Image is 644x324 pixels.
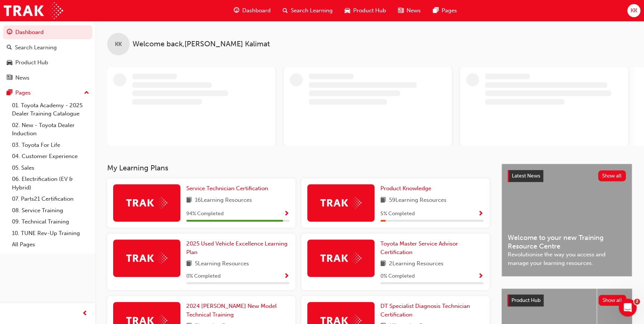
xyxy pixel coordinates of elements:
[7,29,12,36] span: guage-icon
[284,211,289,217] span: Show Progress
[9,151,92,162] a: 04. Customer Experience
[478,209,483,219] button: Show Progress
[598,170,626,181] button: Show all
[291,6,333,15] span: Search Learning
[433,6,438,15] span: pages-icon
[9,193,92,205] a: 07. Parts21 Certification
[15,43,57,52] div: Search Learning
[186,302,289,319] a: 2024 [PERSON_NAME] New Model Technical Training
[3,86,92,100] button: Pages
[507,294,626,306] a: Product HubShow all
[320,197,361,209] img: Trak
[380,196,386,205] span: book-icon
[126,197,167,209] img: Trak
[380,302,483,319] a: DT Specialist Diagnosis Technician Certification
[186,240,289,256] a: 2025 Used Vehicle Excellence Learning Plan
[339,3,392,18] a: car-iconProduct Hub
[9,216,92,228] a: 09. Technical Training
[512,173,540,179] span: Latest News
[508,234,626,250] span: Welcome to your new Training Resource Centre
[195,259,249,269] span: 5 Learning Resources
[598,295,626,306] button: Show all
[501,164,632,277] a: Latest NewsShow allWelcome to your new Training Resource CentreRevolutionise the way you access a...
[186,303,277,318] span: 2024 [PERSON_NAME] New Model Technical Training
[186,272,221,281] span: 0 % Completed
[115,40,122,49] span: KK
[380,272,415,281] span: 0 % Completed
[353,6,386,15] span: Product Hub
[9,239,92,250] a: All Pages
[126,252,167,264] img: Trak
[9,162,92,174] a: 05. Sales
[380,185,431,192] span: Product Knowledge
[9,120,92,139] a: 02. New - Toyota Dealer Induction
[186,240,287,256] span: 2025 Used Vehicle Excellence Learning Plan
[284,209,289,219] button: Show Progress
[9,100,92,120] a: 01. Toyota Academy - 2025 Dealer Training Catalogue
[3,71,92,85] a: News
[508,170,626,182] a: Latest NewsShow all
[441,6,457,15] span: Pages
[82,309,88,318] span: prev-icon
[15,89,31,97] div: Pages
[380,210,415,218] span: 5 % Completed
[389,259,444,269] span: 2 Learning Resources
[15,58,48,67] div: Product Hub
[283,6,288,15] span: search-icon
[398,6,404,15] span: news-icon
[9,228,92,239] a: 10. TUNE Rev-Up Training
[7,90,12,96] span: pages-icon
[392,3,427,18] a: news-iconNews
[186,210,224,218] span: 94 % Completed
[9,139,92,151] a: 03. Toyota For Life
[284,273,289,280] span: Show Progress
[9,205,92,216] a: 08. Service Training
[380,303,470,318] span: DT Specialist Diagnosis Technician Certification
[634,299,640,305] span: 2
[7,59,12,66] span: car-icon
[4,2,63,19] img: Trak
[242,6,271,15] span: Dashboard
[7,75,12,81] span: news-icon
[3,56,92,70] a: Product Hub
[3,25,92,39] a: Dashboard
[627,4,640,17] button: KK
[380,184,434,193] a: Product Knowledge
[427,3,463,18] a: pages-iconPages
[511,297,541,303] span: Product Hub
[133,40,270,49] span: Welcome back , [PERSON_NAME] Kalimat
[107,164,489,172] h3: My Learning Plans
[478,211,483,217] span: Show Progress
[186,184,271,193] a: Service Technician Certification
[630,6,637,15] span: KK
[186,259,192,269] span: book-icon
[380,240,483,256] a: Toyota Master Service Advisor Certification
[478,272,483,281] button: Show Progress
[234,6,239,15] span: guage-icon
[478,273,483,280] span: Show Progress
[3,41,92,55] a: Search Learning
[195,196,252,205] span: 16 Learning Resources
[320,252,361,264] img: Trak
[228,3,277,18] a: guage-iconDashboard
[15,74,29,82] div: News
[7,44,12,51] span: search-icon
[186,196,192,205] span: book-icon
[345,6,350,15] span: car-icon
[9,173,92,193] a: 06. Electrification (EV & Hybrid)
[186,185,268,192] span: Service Technician Certification
[619,299,637,317] iframe: Intercom live chat
[508,250,626,267] span: Revolutionise the way you access and manage your learning resources.
[407,6,421,15] span: News
[380,240,458,256] span: Toyota Master Service Advisor Certification
[277,3,339,18] a: search-iconSearch Learning
[84,88,89,98] span: up-icon
[389,196,447,205] span: 59 Learning Resources
[3,24,92,86] button: DashboardSearch LearningProduct HubNews
[380,259,386,269] span: book-icon
[284,272,289,281] button: Show Progress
